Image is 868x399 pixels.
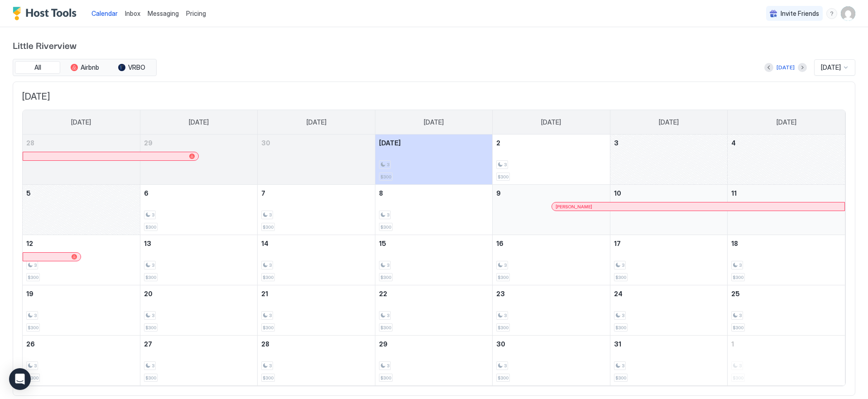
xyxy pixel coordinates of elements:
[23,185,140,235] td: October 5, 2025
[728,235,845,252] a: October 18, 2025
[23,185,140,202] a: October 5, 2025
[504,363,507,369] span: 3
[140,185,257,235] td: October 6, 2025
[379,240,386,247] span: 15
[731,340,734,348] span: 1
[610,235,727,285] td: October 17, 2025
[498,174,508,180] span: $300
[34,363,37,369] span: 3
[140,336,257,352] a: October 27, 2025
[140,135,257,151] a: September 29, 2025
[307,118,326,126] span: [DATE]
[387,262,389,268] span: 3
[498,274,508,280] span: $300
[140,135,257,185] td: September 29, 2025
[659,118,679,126] span: [DATE]
[375,336,492,352] a: October 29, 2025
[62,61,107,74] button: Airbnb
[781,10,819,18] span: Invite Friends
[23,285,140,336] td: October 19, 2025
[263,224,273,230] span: $300
[498,375,508,381] span: $300
[263,325,273,331] span: $300
[81,63,99,72] span: Airbnb
[145,274,156,280] span: $300
[375,285,492,302] a: October 22, 2025
[728,235,845,285] td: October 18, 2025
[731,290,740,298] span: 25
[610,285,727,302] a: October 24, 2025
[821,63,841,72] span: [DATE]
[261,240,269,247] span: 14
[615,375,626,381] span: $300
[728,185,845,235] td: October 11, 2025
[493,135,609,151] a: October 2, 2025
[144,189,149,197] span: 6
[614,139,619,147] span: 3
[152,312,154,318] span: 3
[728,336,845,352] a: November 1, 2025
[826,8,837,19] div: menu
[375,185,492,202] a: October 8, 2025
[13,7,81,20] a: Host Tools Logo
[26,139,34,147] span: 28
[152,262,154,268] span: 3
[23,235,140,252] a: October 12, 2025
[140,285,257,302] a: October 20, 2025
[34,63,41,72] span: All
[498,325,508,331] span: $300
[556,204,841,210] div: [PERSON_NAME]
[728,285,845,302] a: October 25, 2025
[269,312,272,318] span: 3
[375,235,492,285] td: October 15, 2025
[71,118,91,126] span: [DATE]
[28,274,38,280] span: $300
[128,63,145,72] span: VRBO
[258,336,375,386] td: October 28, 2025
[493,336,609,352] a: October 30, 2025
[144,340,152,348] span: 27
[34,312,37,318] span: 3
[28,325,38,331] span: $300
[380,274,391,280] span: $300
[493,235,610,285] td: October 16, 2025
[375,135,492,185] td: October 1, 2025
[731,139,736,147] span: 4
[125,9,140,18] a: Inbox
[493,285,609,302] a: October 23, 2025
[610,135,727,185] td: October 3, 2025
[379,189,383,197] span: 8
[261,340,269,348] span: 28
[22,91,846,102] span: [DATE]
[23,336,140,386] td: October 26, 2025
[493,135,610,185] td: October 2, 2025
[140,285,257,336] td: October 20, 2025
[144,290,153,298] span: 20
[777,63,795,72] div: [DATE]
[148,10,179,17] span: Messaging
[261,139,270,147] span: 30
[380,224,391,230] span: $300
[532,110,570,135] a: Thursday
[504,162,507,168] span: 3
[189,118,209,126] span: [DATE]
[261,290,268,298] span: 21
[148,9,179,18] a: Messaging
[9,368,31,390] div: Open Intercom Messenger
[610,185,727,202] a: October 10, 2025
[387,162,389,168] span: 3
[610,235,727,252] a: October 17, 2025
[62,110,100,135] a: Sunday
[622,312,624,318] span: 3
[739,312,742,318] span: 3
[387,312,389,318] span: 3
[28,375,38,381] span: $300
[764,63,773,72] button: Previous month
[614,340,621,348] span: 31
[493,185,610,235] td: October 9, 2025
[496,290,505,298] span: 23
[297,110,336,135] a: Tuesday
[23,285,140,302] a: October 19, 2025
[504,262,507,268] span: 3
[144,240,151,247] span: 13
